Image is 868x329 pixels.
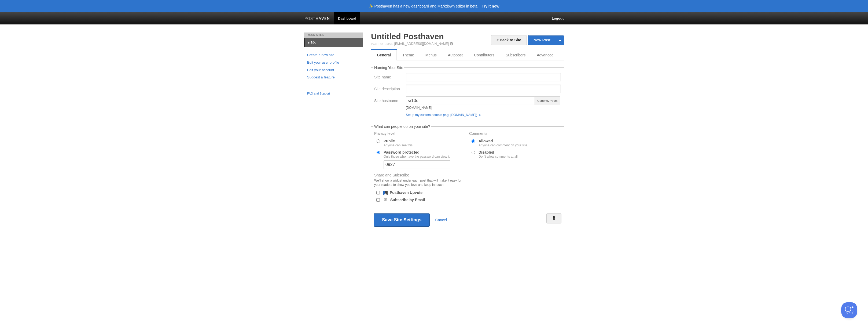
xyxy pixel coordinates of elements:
[435,218,447,222] a: Cancel
[374,173,466,188] label: Share and Subscribe
[479,155,518,158] div: Don't allow comments at all.
[384,144,413,147] div: Anyone can see this.
[307,75,360,80] a: Suggest a feature
[305,38,363,47] a: sr10c
[442,50,468,60] a: Autopost
[373,125,431,128] legend: What can people do on your site?
[307,67,360,73] a: Edit your account
[390,191,422,194] label: Posthaven Upvote
[468,50,500,60] a: Contributors
[397,50,420,60] a: Theme
[479,150,518,158] label: Disabled
[390,198,425,202] label: Subscribe by Email
[369,4,479,8] header: ✨ Posthaven has a new dashboard and Markdown editor in beta!
[307,91,360,96] a: FAQ and Support
[482,4,499,8] a: Try it now
[334,12,360,24] a: Dashboard
[374,213,430,227] button: Save Site Settings
[384,150,450,158] label: Password protected
[479,144,528,147] div: Anyone can comment on your site.
[406,106,535,109] div: [DOMAIN_NAME]
[394,42,449,46] a: [EMAIL_ADDRESS][DOMAIN_NAME]
[373,66,404,70] legend: Naming Your Site
[535,96,560,105] span: Currently Yours
[500,50,531,60] a: Subscribers
[384,139,413,147] label: Public
[548,12,568,24] a: Logout
[479,139,528,147] label: Allowed
[371,32,444,41] a: Untitled Posthaven
[528,35,564,45] a: New Post
[841,302,857,318] iframe: Help Scout Beacon - Open
[374,178,466,187] div: We'll show a widget under each post that will make it easy for your readers to show you love and ...
[374,75,403,80] label: Site name
[307,60,360,66] a: Edit your user profile
[374,87,403,92] label: Site description
[371,42,393,45] span: Post by Email
[406,113,481,117] a: Setup my custom domain (e.g. [DOMAIN_NAME]) »
[531,50,559,60] a: Advanced
[384,155,450,158] div: Only those who have the password can view it.
[469,132,561,137] label: Comments
[307,52,360,58] a: Create a new site
[304,17,330,21] img: Posthaven-bar
[374,132,466,137] label: Privacy level
[374,99,403,104] label: Site hostname
[304,32,363,38] li: Your Sites
[491,35,527,45] a: « Back to Site
[371,50,397,60] a: General
[420,50,442,60] a: Menus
